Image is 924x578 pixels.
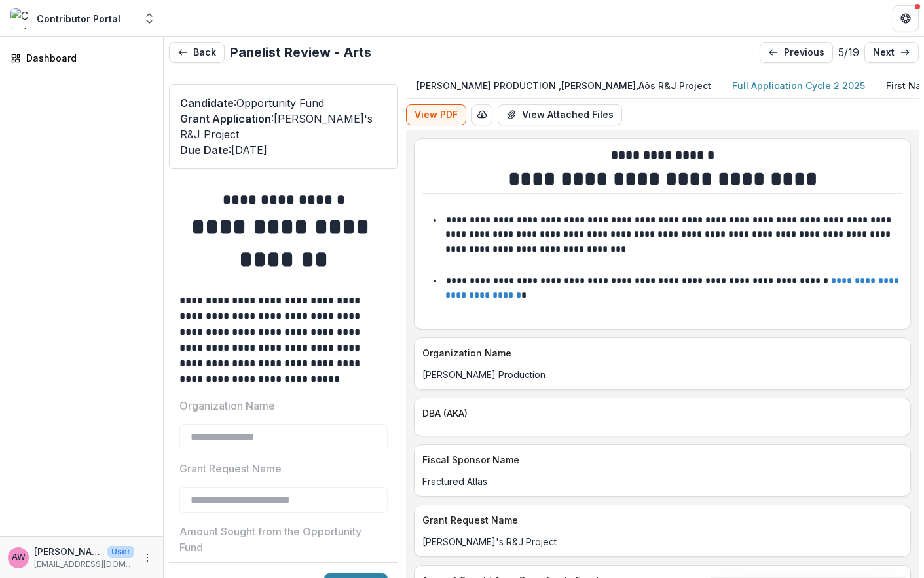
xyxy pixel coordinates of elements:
p: Grant Request Name [179,461,282,476]
p: 5 / 19 [838,45,859,60]
p: [PERSON_NAME] PRODUCTION ‚[PERSON_NAME]‚Äôs R&J Project [416,79,711,92]
p: : [DATE] [180,142,387,158]
p: Grant Request Name [422,513,897,527]
span: Candidate [180,96,234,109]
p: User [107,546,134,558]
button: View PDF [406,104,466,125]
h2: Panelist Review - Arts [230,45,371,60]
a: previous [760,42,833,63]
p: Fiscal Sponsor Name [422,453,897,467]
p: DBA (AKA) [422,406,897,420]
p: [EMAIL_ADDRESS][DOMAIN_NAME] [34,558,134,570]
p: [PERSON_NAME]'s R&J Project [422,535,902,549]
div: alisha wormsley [12,553,26,562]
p: Fractured Atlas [422,474,902,488]
p: previous [784,47,824,58]
img: Contributor Portal [10,8,31,29]
a: next [864,42,919,63]
button: More [139,550,155,566]
p: : [PERSON_NAME]'s R&J Project [180,111,387,142]
span: Grant Application [180,112,271,125]
p: next [873,47,895,58]
p: : Opportunity Fund [180,95,387,111]
p: [PERSON_NAME] Production [422,368,902,381]
button: Get Help [893,5,919,31]
a: Dashboard [5,47,158,69]
p: [PERSON_NAME] [34,545,102,558]
p: Amount Sought from the Opportunity Fund [179,524,380,555]
p: Organization Name [422,346,897,360]
p: Full Application Cycle 2 2025 [732,79,865,92]
button: View Attached Files [498,104,622,125]
button: Back [169,42,225,63]
p: Organization Name [179,398,275,414]
div: Dashboard [26,51,147,65]
span: Due Date [180,144,229,157]
button: Open entity switcher [140,5,158,31]
div: Contributor Portal [37,12,120,26]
